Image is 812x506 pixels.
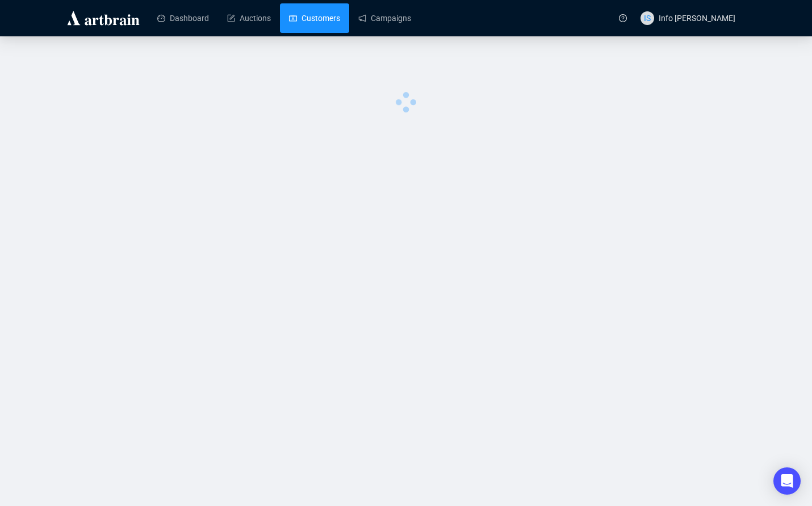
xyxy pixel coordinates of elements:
img: logo [65,9,141,27]
a: Customers [289,3,340,33]
a: Dashboard [157,3,209,33]
div: Open Intercom Messenger [773,467,801,495]
span: question-circle [619,14,627,22]
span: Info [PERSON_NAME] [659,14,735,23]
a: Campaigns [358,3,411,33]
a: Auctions [227,3,271,33]
span: IS [644,12,651,24]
